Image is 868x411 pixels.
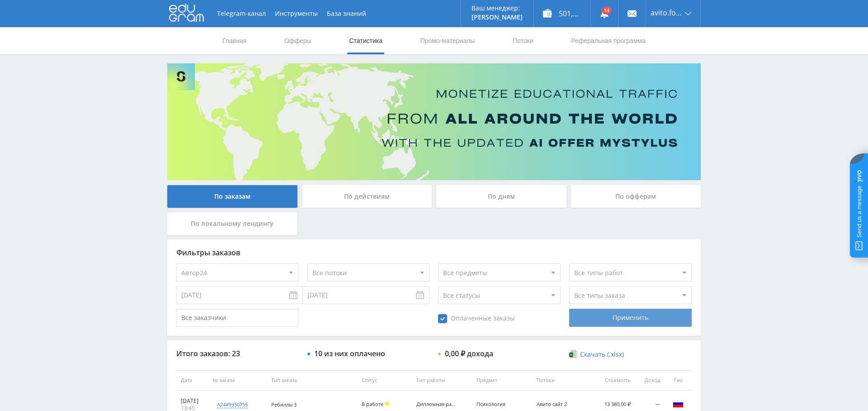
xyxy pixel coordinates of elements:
[348,27,383,54] a: Статистика
[476,401,517,407] div: Психология
[412,370,472,391] th: Тип работы
[472,14,523,21] p: [PERSON_NAME]
[208,370,266,391] th: № заказа
[267,370,357,391] th: Тип заказа
[673,398,684,409] img: rus.png
[635,370,665,391] th: Доход
[420,27,476,54] a: Промо-материалы
[222,27,247,54] a: Главная
[569,309,691,327] div: Применить
[570,27,646,54] a: Реферальная программа
[571,185,701,208] div: По офферам
[181,397,204,405] div: [DATE]
[176,370,208,391] th: Дата
[580,351,624,358] span: Скачать (.xlsx)
[438,314,515,323] span: Оплаченные заказы
[176,249,692,257] div: Фильтры заказов
[283,27,312,54] a: Офферы
[532,370,592,391] th: Потоки
[167,63,701,180] img: Banner
[167,185,297,208] div: По заказам
[569,350,623,359] a: Скачать (.xlsx)
[176,309,298,327] input: Все заказчики
[472,5,523,12] p: Ваш менеджер:
[167,212,297,235] div: По локальному лендингу
[592,370,635,391] th: Стоимость
[357,370,412,391] th: Статус
[271,401,297,408] span: Ребиллы 3
[217,401,248,408] div: a24#9350755
[651,9,682,16] span: avito.formulatraffica26
[445,349,493,358] div: 0,00 ₽ дохода
[472,370,532,391] th: Предмет
[385,401,389,406] span: Холд
[176,349,298,358] div: Итого заказов: 23
[314,349,385,358] div: 10 из них оплачено
[436,185,566,208] div: По дням
[512,27,534,54] a: Потоки
[362,401,383,407] span: В работе
[569,349,577,358] img: xlsx
[416,401,457,407] div: Дипломная работа
[302,185,432,208] div: По действиям
[665,370,692,391] th: Гео
[537,401,577,407] div: Авито сайт 2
